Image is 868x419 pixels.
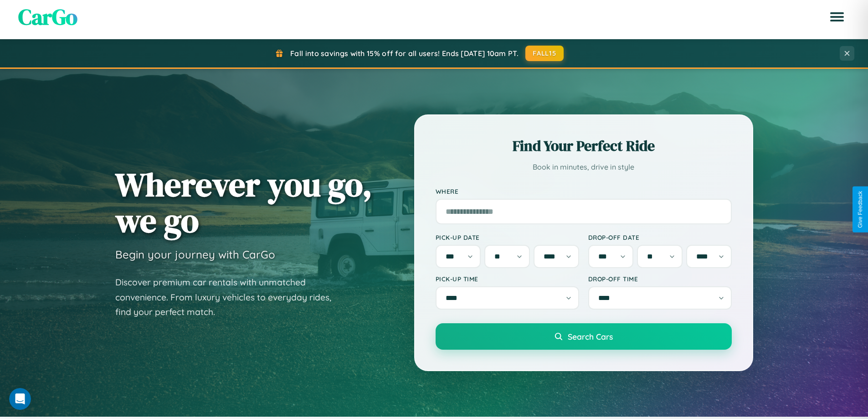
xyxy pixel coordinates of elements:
[115,166,372,238] h1: Wherever you go, we go
[436,275,579,283] label: Pick-up Time
[525,46,564,61] button: FALL15
[18,2,77,32] span: CarGo
[824,4,850,30] button: Open menu
[115,248,275,261] h3: Begin your journey with CarGo
[9,388,31,410] iframe: Intercom live chat
[436,323,732,350] button: Search Cars
[436,187,732,195] label: Where
[436,136,732,156] h2: Find Your Perfect Ride
[290,49,519,58] span: Fall into savings with 15% off for all users! Ends [DATE] 10am PT.
[436,160,732,174] p: Book in minutes, drive in style
[588,275,732,283] label: Drop-off Time
[857,191,863,228] div: Give Feedback
[436,233,579,241] label: Pick-up Date
[568,331,613,341] span: Search Cars
[115,275,343,320] p: Discover premium car rentals with unmatched convenience. From luxury vehicles to everyday rides, ...
[588,233,732,241] label: Drop-off Date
